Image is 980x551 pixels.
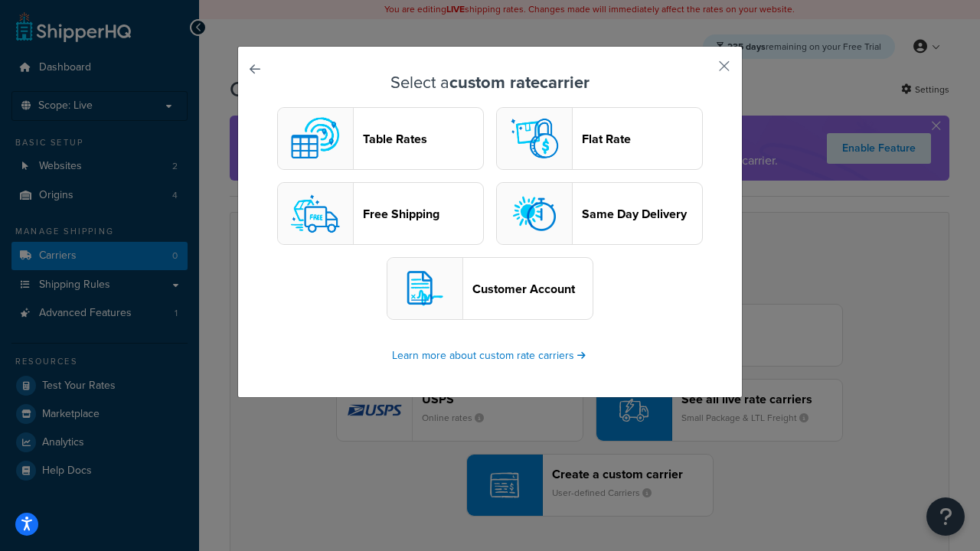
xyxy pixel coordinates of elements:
a: Learn more about custom rate carriers [392,347,588,364]
img: custom logo [285,108,346,169]
img: sameday logo [504,183,565,244]
strong: custom rate carrier [449,70,590,95]
header: Free Shipping [363,207,483,221]
button: sameday logoSame Day Delivery [496,182,703,245]
img: flat logo [504,108,565,169]
button: custom logoTable Rates [277,107,484,170]
img: customerAccount logo [394,258,456,319]
header: Flat Rate [582,132,702,146]
header: Customer Account [472,282,593,296]
header: Same Day Delivery [582,207,702,221]
button: free logoFree Shipping [277,182,484,245]
img: free logo [285,183,346,244]
header: Table Rates [363,132,483,146]
button: flat logoFlat Rate [496,107,703,170]
h3: Select a [276,73,704,92]
button: customerAccount logoCustomer Account [387,257,593,320]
